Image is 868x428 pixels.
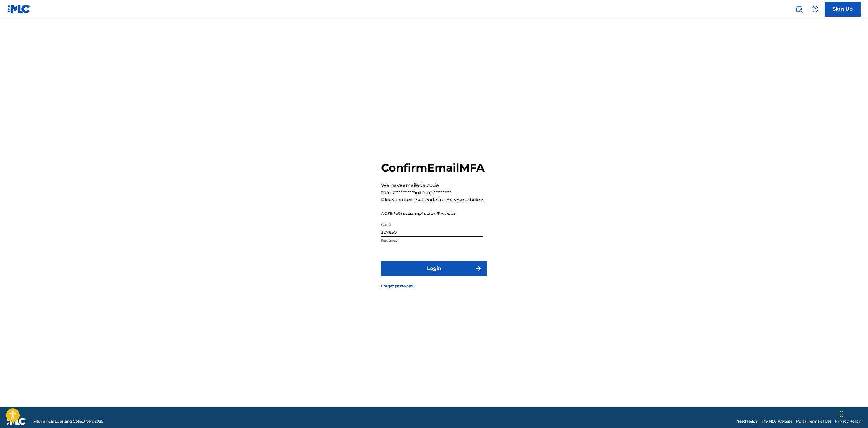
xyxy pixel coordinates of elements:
a: Public Search [793,3,805,15]
a: The MLC Website [761,419,792,424]
p: Please enter that code in the space below [381,196,487,204]
img: search [796,5,803,13]
div: Help [809,3,821,15]
iframe: Chat Widget [838,399,868,428]
button: Login [381,261,487,276]
a: Privacy Policy [835,419,861,424]
div: Arrastrar [840,405,843,423]
a: Forgot password? [381,283,415,289]
div: Widget de chat [838,399,868,428]
img: help [811,5,818,13]
a: Sign Up [825,2,861,17]
h2: Confirm Email MFA [381,161,487,175]
img: f7272a7cc735f4ea7f67.svg [475,265,482,272]
span: Mechanical Licensing Collective © 2025 [33,419,103,424]
a: Portal Terms of Use [796,419,831,424]
p: NOTE: MFA codes expire after 15 minutes [381,211,487,216]
p: Required [381,238,483,243]
img: MLC Logo [7,5,31,13]
img: logo [7,418,26,425]
a: Need Help? [736,419,757,424]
